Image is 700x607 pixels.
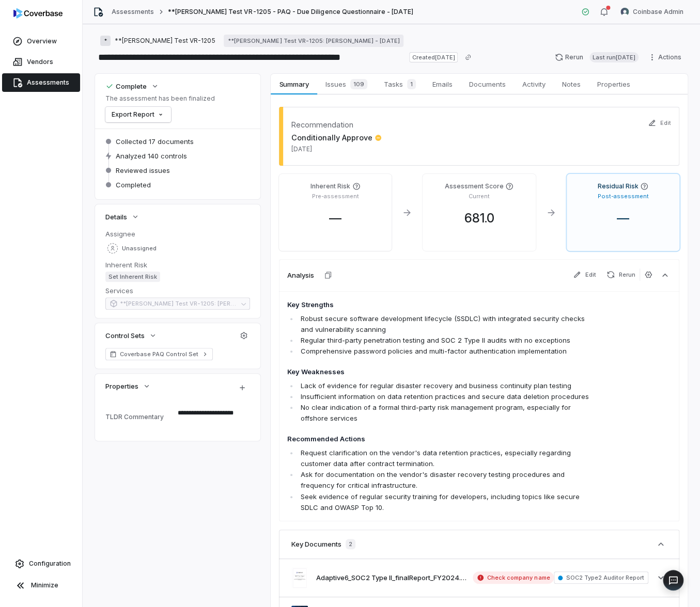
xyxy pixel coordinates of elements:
span: — [321,211,350,226]
h4: Residual Risk [597,182,638,190]
p: Current [469,193,490,200]
li: Lack of evidence for regular disaster recovery and business continuity plan testing [298,380,594,391]
li: Robust secure software development lifecycle (SSDLC) with integrated security checks and vulnerab... [298,313,594,335]
span: Notes [558,77,585,91]
span: Check company name [473,571,554,584]
span: Vendors [27,58,53,66]
a: Assessments [2,73,80,92]
li: Request clarification on the vendor's data retention practices, especially regarding customer dat... [298,448,594,469]
span: Issues [321,77,371,91]
button: RerunLast run[DATE] [549,50,645,65]
li: Ask for documentation on the vendor's disaster recovery testing procedures and frequency for crit... [298,469,594,491]
span: [DATE] [291,145,382,153]
dt: Recommendation [291,119,382,130]
span: Reviewed issues [116,166,170,175]
li: Comprehensive password policies and multi-factor authentication implementation [298,346,594,357]
h3: Key Documents [291,539,341,549]
li: Seek evidence of regular security training for developers, including topics like secure SDLC and ... [298,491,594,513]
h3: Analysis [287,270,314,280]
a: Coverbase PAQ Control Set [105,348,213,360]
span: 109 [350,79,367,89]
h4: Key Weaknesses [287,367,594,377]
button: Edit [645,112,674,134]
span: 2 [346,539,355,549]
button: Coinbase Admin avatarCoinbase Admin [614,4,690,20]
a: Vendors [2,53,80,71]
span: Conditionally Approve [291,132,382,143]
h4: Inherent Risk [310,182,350,190]
span: Last run [DATE] [589,52,639,62]
p: Pre-assessment [312,193,359,200]
span: 681.0 [456,211,502,226]
span: Completed [116,180,151,189]
dt: Services [105,286,250,295]
img: fae43769b92d48b7a41bf03b7cbc92f1.jpg [291,567,308,588]
a: Overview [2,32,80,51]
dt: Inherent Risk [105,260,250,269]
button: Rerun [602,268,640,281]
span: Coinbase Admin [633,8,683,16]
button: Minimize [4,575,78,596]
img: Coinbase Admin avatar [620,8,629,16]
span: Tasks [380,77,420,91]
li: Insufficient information on data retention practices and secure data deletion procedures [298,391,594,402]
img: logo-D7KZi-bG.svg [13,8,63,19]
h4: Recommended Actions [287,434,594,444]
a: Configuration [4,554,78,573]
div: Complete [105,82,147,91]
h4: Assessment Score [444,182,503,190]
span: Unassigned [122,245,157,252]
span: Properties [593,77,634,91]
span: Minimize [31,581,58,589]
span: Details [105,212,127,221]
span: Coverbase PAQ Control Set [120,350,198,358]
span: Created [DATE] [409,52,458,62]
p: Post-assessment [597,193,648,200]
p: The assessment has been finalized [105,94,215,103]
span: Collected 17 documents [116,137,194,146]
span: 1 [407,79,416,89]
span: **[PERSON_NAME] Test VR-1205 [115,37,215,45]
span: Documents [465,77,510,91]
button: Copy link [459,48,477,67]
button: ***[PERSON_NAME] Test VR-1205 [97,31,219,50]
button: Control Sets [102,326,160,345]
dt: Assignee [105,229,250,238]
span: Summary [275,77,313,91]
li: No clear indication of a formal third-party risk management program, especially for offshore serv... [298,402,594,424]
span: Emails [428,77,457,91]
span: Activity [518,77,550,91]
button: Adaptive6_SOC2 Type II_finalReport_FY2024.pdf [316,573,469,583]
li: Regular third-party penetration testing and SOC 2 Type II audits with no exceptions [298,335,594,346]
button: Details [102,207,143,226]
span: Assessments [27,78,69,87]
h4: Key Strengths [287,300,594,310]
a: **[PERSON_NAME] Test VR-1205: [PERSON_NAME] - [DATE] [224,35,403,47]
span: Control Sets [105,331,145,340]
button: Actions [645,50,688,65]
span: Configuration [29,560,71,568]
span: — [609,211,637,226]
button: Properties [102,377,154,395]
span: Set Inherent Risk [105,271,160,282]
button: Complete [102,77,162,95]
span: Overview [27,37,57,45]
a: Assessments [112,8,154,16]
div: TLDR Commentary [105,413,174,421]
button: Export Report [105,107,171,122]
span: **[PERSON_NAME] Test VR-1205 - PAQ - Due Diligence Questionnaire - [DATE] [167,8,413,16]
button: Edit [569,268,600,281]
span: Properties [105,381,138,391]
span: SOC2 Type2 Auditor Report [554,571,648,584]
span: Analyzed 140 controls [116,151,187,161]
